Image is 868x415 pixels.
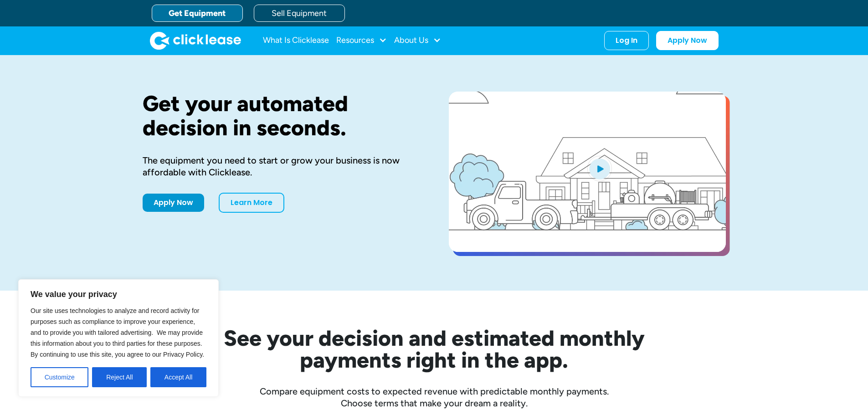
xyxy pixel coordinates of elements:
a: Apply Now [143,194,204,212]
h2: See your decision and estimated monthly payments right in the app. [179,327,689,371]
button: Accept All [150,367,206,387]
div: Log In [616,36,637,45]
div: The equipment you need to start or grow your business is now affordable with Clicklease. [143,154,420,178]
button: Customize [31,367,88,387]
h1: Get your automated decision in seconds. [143,92,420,140]
div: We value your privacy [18,279,219,397]
button: Reject All [92,367,147,387]
span: Our site uses technologies to analyze and record activity for purposes such as compliance to impr... [31,307,204,358]
a: Sell Equipment [254,5,345,22]
a: What Is Clicklease [263,31,329,50]
img: Clicklease logo [150,31,241,50]
div: Resources [336,31,387,50]
a: Apply Now [656,31,719,50]
a: open lightbox [449,92,726,252]
img: Blue play button logo on a light blue circular background [587,156,612,181]
a: home [150,31,241,50]
div: Compare equipment costs to expected revenue with predictable monthly payments. Choose terms that ... [143,385,726,409]
p: We value your privacy [31,289,206,300]
a: Learn More [219,193,284,213]
a: Get Equipment [152,5,243,22]
div: About Us [394,31,441,50]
